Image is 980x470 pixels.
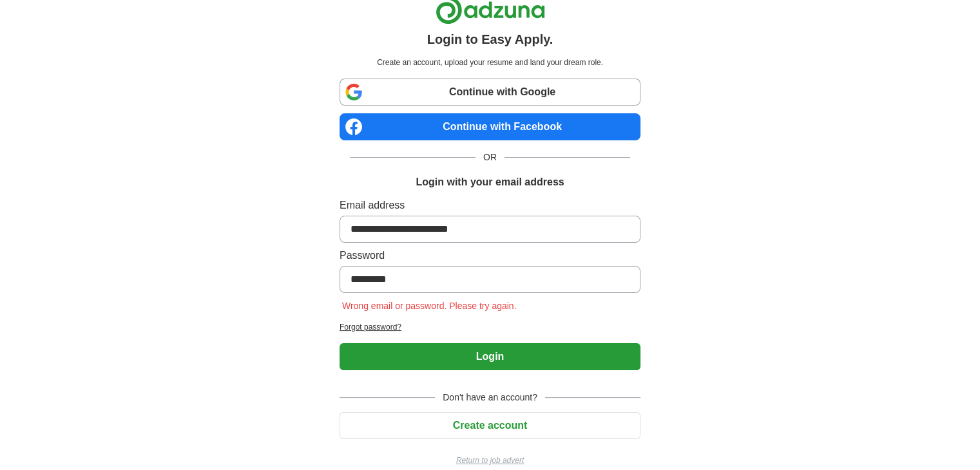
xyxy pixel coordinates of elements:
span: Wrong email or password. Please try again. [340,301,519,311]
h1: Login to Easy Apply. [427,30,553,49]
a: Return to job advert [340,455,640,466]
button: Login [340,343,640,370]
button: Create account [340,412,640,439]
a: Create account [340,420,640,431]
a: Forgot password? [340,321,640,333]
span: Don't have an account? [435,391,545,404]
a: Continue with Google [340,79,640,106]
label: Password [340,248,640,263]
p: Create an account, upload your resume and land your dream role. [342,57,638,68]
h1: Login with your email address [416,174,564,190]
label: Email address [340,198,640,213]
span: OR [476,151,504,164]
a: Continue with Facebook [340,113,640,140]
